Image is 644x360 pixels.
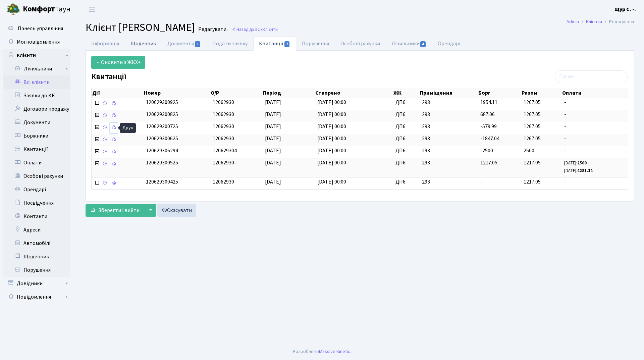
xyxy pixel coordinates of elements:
span: Панель управління [18,25,63,32]
span: 12062930 [213,178,234,186]
span: 120629300925 [146,99,178,106]
a: Документи [162,37,207,51]
a: Скасувати [157,204,196,217]
a: Орендарі [3,183,70,196]
span: [DATE] 00:00 [317,178,346,186]
span: 120629300825 [146,111,178,118]
b: Щур С. -. [614,6,636,13]
span: [DATE] 00:00 [317,135,346,142]
span: Мої повідомлення [17,38,60,46]
th: ЖК [393,88,419,98]
span: 12062930 [213,135,234,142]
b: 4281.14 [577,168,593,174]
span: 7 [284,41,290,47]
span: [DATE] 00:00 [317,99,346,106]
span: 1217.05 [524,159,541,166]
span: 12062930 [213,159,234,166]
div: Розроблено . [293,348,351,355]
a: Боржники [3,129,70,143]
span: ДП6 [395,159,417,167]
a: Оновити з ЖКХ+ [91,56,145,69]
span: 293 [422,111,475,118]
th: Разом [521,88,561,98]
a: Орендарі [432,37,466,51]
span: [DATE] [265,111,281,118]
th: Номер [143,88,210,98]
a: Щоденник [3,250,70,263]
span: 12062930 [213,111,234,118]
span: - [564,135,625,143]
span: Таун [23,4,70,15]
span: 120629300625 [146,135,178,142]
span: 1954.11 [480,99,497,106]
span: ДП6 [395,123,417,131]
label: Квитанції [91,72,126,82]
span: ДП6 [395,99,417,106]
a: Всі клієнти [3,75,70,89]
span: 120629300725 [146,123,178,130]
th: Борг [478,88,521,98]
span: 1267.05 [524,123,541,130]
a: Автомобілі [3,237,70,250]
span: - [480,178,482,186]
th: Оплати [561,88,628,98]
span: -1847.04 [480,135,499,142]
a: Адреси [3,223,70,237]
span: ДП6 [395,147,417,155]
span: ДП6 [395,135,417,143]
a: Довідники [3,277,70,290]
span: -579.99 [480,123,497,130]
span: ДП6 [395,111,417,118]
small: [DATE]: [564,168,593,174]
a: Особові рахунки [335,37,386,51]
span: 1217.05 [524,178,541,186]
a: Посвідчення [3,196,70,210]
button: Зберегти і вийти [86,204,144,217]
a: Щоденник [125,37,162,50]
a: Документи [3,116,70,129]
a: Admin [567,18,579,25]
span: 293 [422,123,475,131]
a: Інформація [86,37,125,51]
span: 687.06 [480,111,495,118]
span: - [564,99,625,106]
a: Квитанції [253,37,296,51]
a: Щур С. -. [614,5,636,13]
a: Massive Kinetic [319,348,350,355]
span: ДП6 [395,178,417,186]
span: 4 [420,41,426,47]
span: - [564,147,625,155]
span: 1267.05 [524,99,541,106]
a: Клієнти [586,18,602,25]
b: 2500 [577,160,587,166]
span: - [564,123,625,131]
img: logo.png [7,3,20,16]
span: Зберегти і вийти [98,207,140,214]
a: Порушення [296,37,335,51]
span: - [564,111,625,118]
a: Подати заявку [207,37,253,51]
span: 1 [195,41,200,47]
span: 120629304 [213,147,237,154]
th: О/Р [210,88,262,98]
span: 293 [422,99,475,106]
span: -2500 [480,147,493,154]
span: 12062930 [213,99,234,106]
button: Переключити навігацію [84,4,101,15]
a: Заявки до КК [3,89,70,102]
span: 120629300525 [146,159,178,166]
span: Клієнти [263,26,278,33]
span: 293 [422,147,475,155]
a: Клієнти [3,49,70,62]
span: [DATE] 00:00 [317,123,346,130]
span: 120629306294 [146,147,178,154]
a: Оплати [3,156,70,169]
span: - [564,178,625,186]
span: [DATE] 00:00 [317,159,346,166]
th: Дії [92,88,143,98]
span: [DATE] [265,178,281,186]
span: [DATE] [265,147,281,154]
span: 1267.05 [524,111,541,118]
a: Квитанції [3,143,70,156]
span: 2500 [524,147,534,154]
